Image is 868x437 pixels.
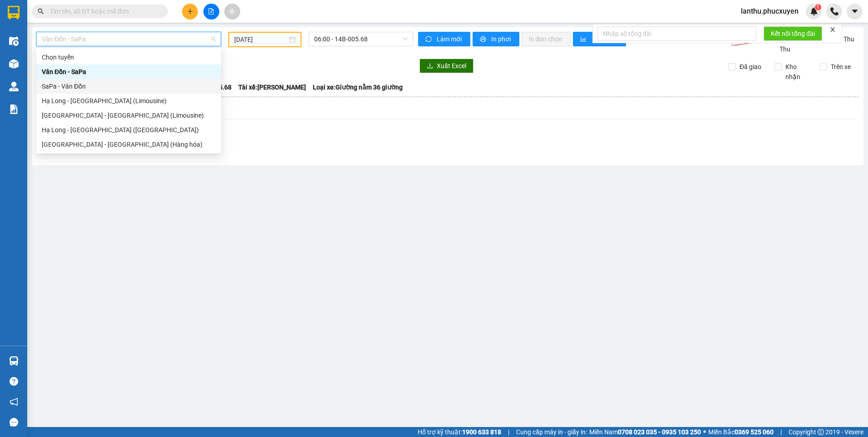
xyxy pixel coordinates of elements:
span: Loại xe: Giường nằm 36 giường [313,82,403,92]
div: SaPa - Vân Đồn [42,81,216,91]
div: Vân Đồn - SaPa [36,65,221,79]
span: caret-down [851,7,859,15]
span: Kho nhận [782,62,814,82]
button: In đơn chọn [522,32,571,46]
span: sync [425,36,433,43]
div: [GEOGRAPHIC_DATA] - [GEOGRAPHIC_DATA] (Hàng hóa) [42,139,216,149]
span: aim [229,8,235,15]
strong: 1900 633 818 [462,428,501,436]
span: | [508,427,509,437]
img: warehouse-icon [9,59,19,69]
div: [GEOGRAPHIC_DATA] - [GEOGRAPHIC_DATA] (Limousine) [42,110,216,120]
input: Nhập số tổng đài [597,26,756,41]
span: bar-chart [580,36,588,43]
span: file-add [208,8,214,15]
span: message [10,418,18,427]
span: Vân Đồn - SaPa [42,32,216,46]
span: 06:00 - 14B-005.68 [314,32,408,46]
span: In phơi [491,34,512,44]
sup: 1 [815,4,821,10]
span: search [38,8,44,15]
button: file-add [203,4,219,20]
input: Tìm tên, số ĐT hoặc mã đơn [50,6,157,16]
div: Vân Đồn - SaPa [42,67,216,77]
img: icon-new-feature [810,7,818,15]
span: | [780,427,782,437]
span: printer [480,36,488,43]
div: Chọn tuyến [42,52,216,62]
span: Đã giao [736,62,765,72]
span: lanthu.phucxuyen [734,5,806,17]
button: downloadXuất Excel [419,59,473,73]
button: printerIn phơi [473,32,519,46]
button: caret-down [847,4,863,20]
input: 08/08/2025 [234,35,287,45]
img: logo-vxr [8,6,20,20]
span: Làm mới [437,34,463,44]
div: Chọn tuyến [36,50,221,65]
span: question-circle [10,377,18,386]
img: warehouse-icon [9,82,19,91]
span: Miền Nam [589,427,701,437]
span: notification [10,397,18,406]
span: plus [187,8,193,15]
strong: 0369 525 060 [735,428,774,436]
span: close [829,26,836,33]
span: Cung cấp máy in - giấy in: [516,427,587,437]
span: Miền Bắc [708,427,774,437]
div: Hạ Long - [GEOGRAPHIC_DATA] ([GEOGRAPHIC_DATA]) [42,125,216,135]
button: plus [182,4,198,20]
img: warehouse-icon [9,356,19,366]
button: syncLàm mới [418,32,470,46]
div: Hạ Long - Hà Nội (Limousine) [36,94,221,108]
div: Hà Nội - Hạ Long (Limousine) [36,108,221,123]
div: SaPa - Vân Đồn [36,79,221,94]
div: Hạ Long - [GEOGRAPHIC_DATA] (Limousine) [42,96,216,106]
strong: 0708 023 035 - 0935 103 250 [618,428,701,436]
img: warehouse-icon [9,36,19,46]
button: Kết nối tổng đài [764,26,822,41]
span: copyright [818,429,824,435]
span: ⚪️ [703,430,706,434]
span: Trên xe [827,62,854,72]
img: phone-icon [830,7,838,15]
button: bar-chartThống kê [573,32,626,46]
span: Hỗ trợ kỹ thuật: [418,427,501,437]
span: Kết nối tổng đài [771,29,815,39]
img: solution-icon [9,104,19,114]
span: 1 [816,4,819,10]
div: Hà Nội - Hạ Long (Hàng hóa) [36,137,221,152]
div: Hạ Long - Hà Nội (Hàng hóa) [36,123,221,137]
button: aim [224,4,240,20]
span: Tài xế: [PERSON_NAME] [238,82,306,92]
